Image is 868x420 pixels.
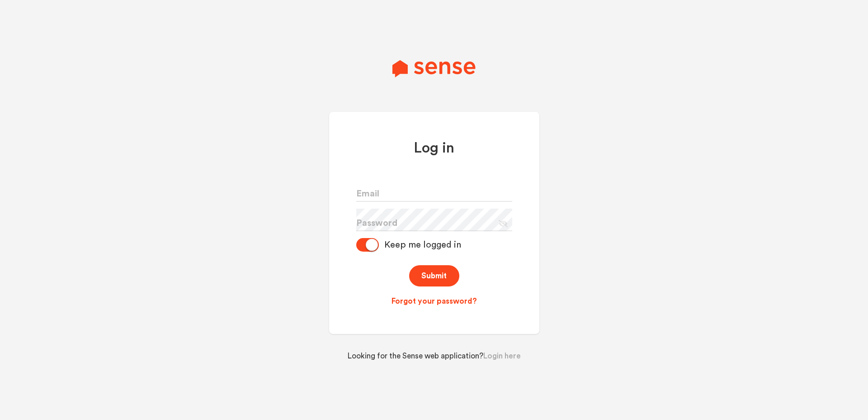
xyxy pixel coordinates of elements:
[326,343,542,362] div: Looking for the Sense web application?
[392,60,475,77] img: Sense Logo
[409,265,459,286] button: Submit
[356,139,512,157] h1: Log in
[356,296,512,307] a: Forgot your password?
[483,352,521,360] a: Login here
[379,239,461,250] div: Keep me logged in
